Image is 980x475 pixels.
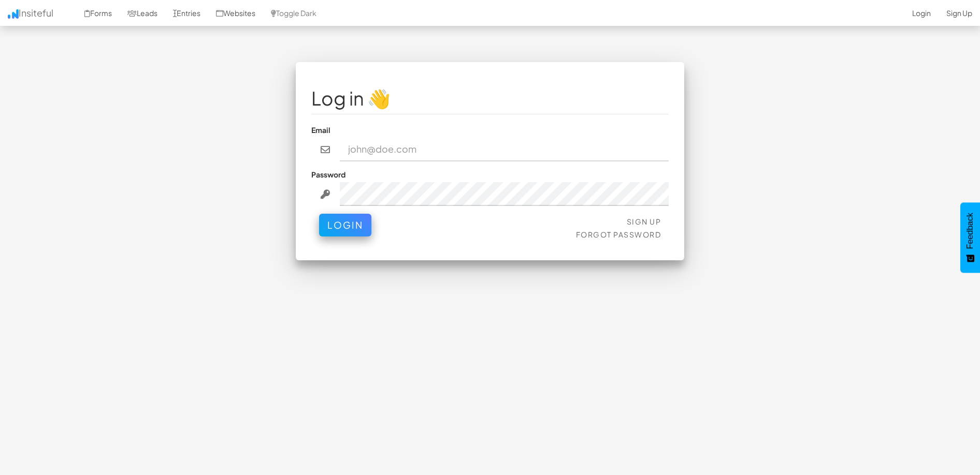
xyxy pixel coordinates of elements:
[8,9,19,19] img: icon.png
[627,217,661,226] a: Sign Up
[311,88,669,109] h1: Log in 👋
[311,125,330,135] label: Email
[576,230,661,239] a: Forgot Password
[311,169,345,180] label: Password
[319,214,371,236] button: Login
[960,202,980,273] button: Feedback - Show survey
[965,213,975,249] span: Feedback
[340,138,669,161] input: john@doe.com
